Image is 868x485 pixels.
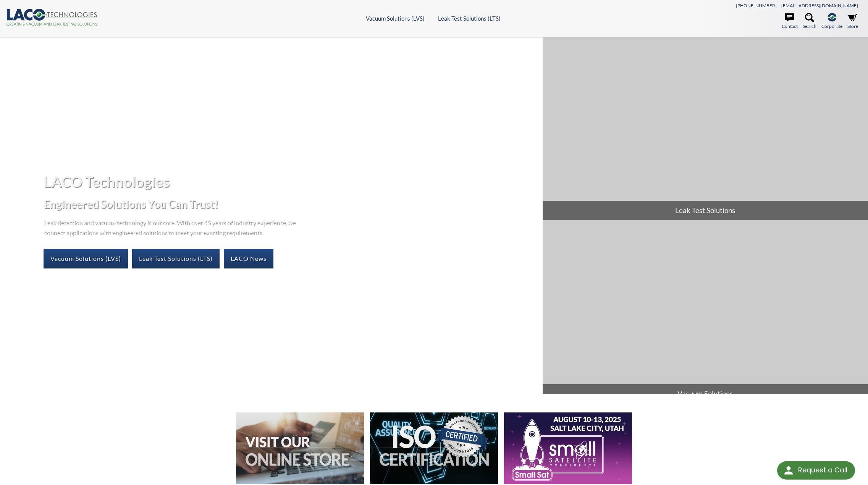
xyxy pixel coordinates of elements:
[543,384,868,403] span: Vacuum Solutions
[781,3,858,8] a: [EMAIL_ADDRESS][DOMAIN_NAME]
[224,249,273,268] a: LACO News
[44,172,537,191] h1: LACO Technologies
[543,201,868,220] span: Leak Test Solutions
[366,15,425,22] a: Vacuum Solutions (LVS)
[132,249,220,268] a: Leak Test Solutions (LTS)
[798,461,847,479] div: Request a Call
[44,249,128,268] a: Vacuum Solutions (LVS)
[782,13,798,30] a: Contact
[44,217,299,237] p: Leak detection and vacuum technology is our core. With over 45 years of industry experience, we c...
[821,23,842,30] span: Corporate
[803,13,816,30] a: Search
[438,15,501,22] a: Leak Test Solutions (LTS)
[44,197,537,211] h2: Engineered Solutions You Can Trust!
[847,13,858,30] a: Store
[782,464,795,477] img: round button
[543,220,868,403] a: Vacuum Solutions
[777,461,855,480] div: Request a Call
[736,3,777,8] a: [PHONE_NUMBER]
[543,37,868,220] a: Leak Test Solutions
